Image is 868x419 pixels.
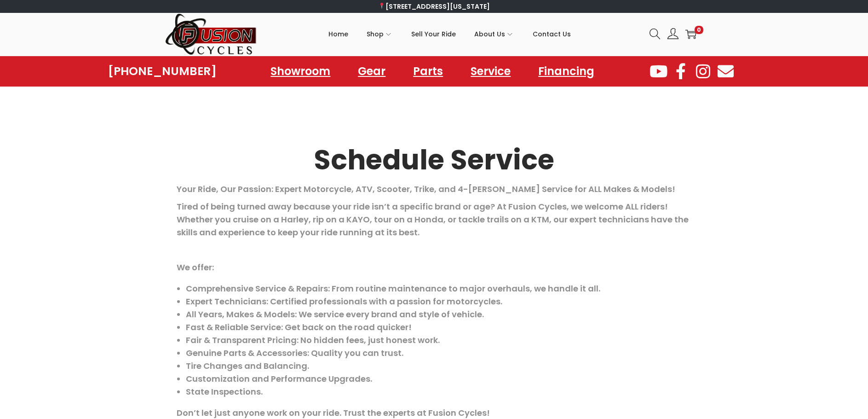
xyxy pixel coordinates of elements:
[378,2,490,11] a: [STREET_ADDRESS][US_STATE]
[108,65,217,78] a: [PHONE_NUMBER]
[367,13,393,55] a: Shop
[328,23,348,46] span: Home
[186,308,692,321] li: All Years, Makes & Models: We service every brand and style of vehicle.
[328,13,348,55] a: Home
[533,13,571,55] a: Contact Us
[186,360,692,372] li: Tire Changes and Balancing.
[186,385,692,398] li: State Inspections.
[186,334,692,347] li: Fair & Transparent Pricing: No hidden fees, just honest work.
[367,23,384,46] span: Shop
[186,295,692,308] li: Expert Technicians: Certified professionals with a passion for motorcycles.
[474,23,505,46] span: About Us
[186,282,692,295] li: Comprehensive Service & Repairs: From routine maintenance to major overhauls, we handle it all.
[186,321,692,334] li: Fast & Reliable Service: Get back on the road quicker!
[177,146,692,174] h2: Schedule Service
[257,13,643,55] nav: Primary navigation
[186,347,692,360] li: Genuine Parts & Accessories: Quality you can trust.
[685,29,696,40] a: 0
[411,13,456,55] a: Sell Your Ride
[533,23,571,46] span: Contact Us
[261,61,339,82] a: Showroom
[529,61,604,82] a: Financing
[186,372,692,385] li: Customization and Performance Upgrades.
[474,13,514,55] a: About Us
[177,200,692,239] p: Tired of being turned away because your ride isn’t a specific brand or age? At Fusion Cycles, we ...
[177,183,692,196] p: Your Ride, Our Passion: Expert Motorcycle, ATV, Scooter, Trike, and 4-[PERSON_NAME] Service for A...
[461,61,520,82] a: Service
[261,61,604,82] nav: Menu
[349,61,395,82] a: Gear
[165,13,257,56] img: Woostify retina logo
[404,61,452,82] a: Parts
[177,261,692,274] p: We offer:
[411,23,456,46] span: Sell Your Ride
[379,3,385,9] img: 📍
